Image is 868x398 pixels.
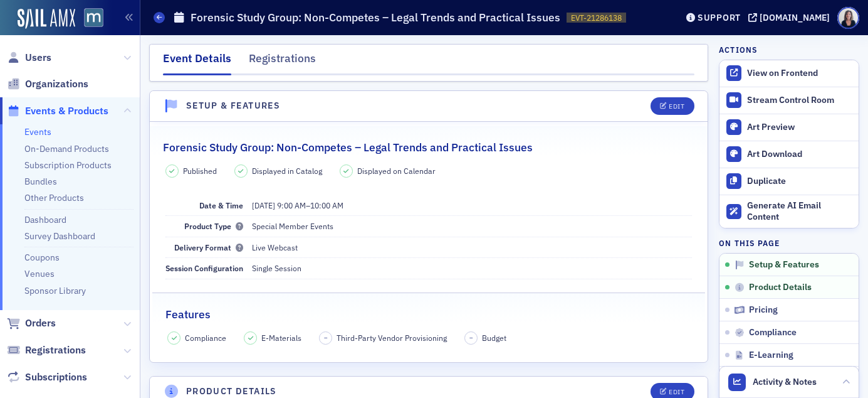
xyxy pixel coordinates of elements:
[199,200,243,210] span: Date & Time
[25,51,51,65] span: Users
[277,200,306,210] time: 9:00 AM
[25,370,87,384] span: Subscriptions
[482,332,506,343] span: Budget
[25,343,86,357] span: Registrations
[749,282,812,293] span: Product Details
[760,12,830,23] div: [DOMAIN_NAME]
[186,385,277,398] h4: Product Details
[719,114,859,141] a: Art Preview
[747,68,852,79] div: View on Frontend
[24,143,109,154] a: On-Demand Products
[24,159,112,171] a: Subscription Products
[719,60,859,87] a: View on Frontend
[174,242,243,252] span: Delivery Format
[261,332,301,343] span: E-Materials
[252,165,322,176] span: Displayed in Catalog
[163,50,231,75] div: Event Details
[310,200,343,210] time: 10:00 AM
[24,230,95,242] a: Survey Dashboard
[75,8,103,30] a: View Homepage
[7,316,56,330] a: Orders
[719,141,859,168] a: Art Download
[749,327,797,338] span: Compliance
[698,12,741,23] div: Support
[165,306,211,323] h2: Features
[719,44,758,55] h4: Actions
[719,195,859,229] button: Generate AI Email Content
[719,87,859,114] a: Stream Control Room
[747,176,852,187] div: Duplicate
[185,332,226,343] span: Compliance
[749,259,819,271] span: Setup & Features
[163,139,533,156] h2: Forensic Study Group: Non-Competes – Legal Trends and Practical Issues
[7,343,86,357] a: Registrations
[24,126,51,137] a: Events
[252,221,333,231] span: Special Member Events
[651,97,694,115] button: Edit
[837,7,859,29] span: Profile
[18,9,75,29] img: SailAMX
[747,95,852,106] div: Stream Control Room
[7,77,88,91] a: Organizations
[84,8,103,28] img: SailAMX
[324,333,328,342] span: –
[747,149,852,160] div: Art Download
[252,263,301,273] span: Single Session
[24,252,60,263] a: Coupons
[165,263,243,273] span: Session Configuration
[24,176,57,187] a: Bundles
[252,200,275,210] span: [DATE]
[252,242,298,252] span: Live Webcast
[25,77,88,91] span: Organizations
[184,221,243,231] span: Product Type
[337,332,447,343] span: Third-Party Vendor Provisioning
[186,99,280,112] h4: Setup & Features
[191,10,560,25] h1: Forensic Study Group: Non-Competes – Legal Trends and Practical Issues
[669,103,684,110] div: Edit
[25,316,56,330] span: Orders
[719,168,859,195] button: Duplicate
[183,165,217,176] span: Published
[249,50,316,73] div: Registrations
[748,13,834,22] button: [DOMAIN_NAME]
[252,200,343,210] span: –
[469,333,473,342] span: –
[7,51,51,65] a: Users
[24,192,84,203] a: Other Products
[24,214,66,225] a: Dashboard
[747,122,852,133] div: Art Preview
[7,104,108,118] a: Events & Products
[7,370,87,384] a: Subscriptions
[571,13,622,23] span: EVT-21286138
[24,285,86,296] a: Sponsor Library
[749,350,793,361] span: E-Learning
[24,268,55,279] a: Venues
[719,237,859,249] h4: On this page
[747,200,852,222] div: Generate AI Email Content
[25,104,108,118] span: Events & Products
[753,375,817,389] span: Activity & Notes
[669,389,684,395] div: Edit
[749,304,778,316] span: Pricing
[357,165,436,176] span: Displayed on Calendar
